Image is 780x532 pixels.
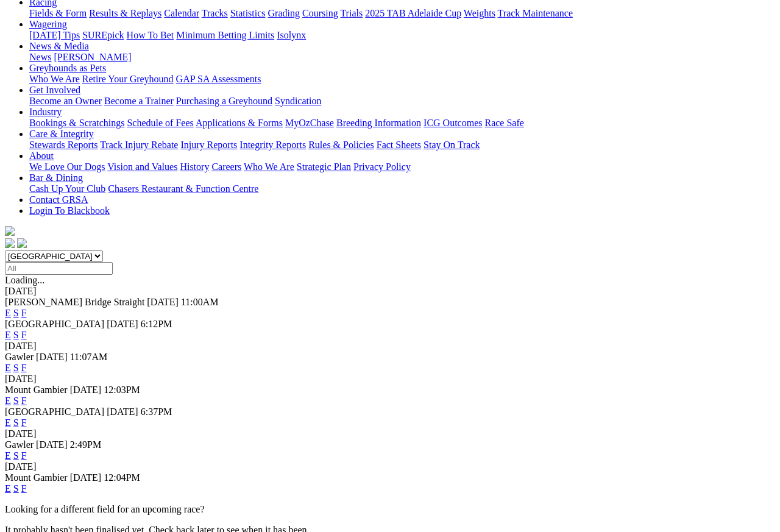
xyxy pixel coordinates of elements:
span: [DATE] [36,352,68,362]
div: Wagering [29,30,775,41]
span: Mount Gambier [5,472,68,483]
a: About [29,151,54,161]
span: Loading... [5,275,44,285]
a: S [13,330,19,340]
a: Tracks [202,8,228,18]
a: E [5,308,11,318]
div: Industry [29,118,775,129]
div: Racing [29,8,775,19]
a: E [5,363,11,373]
a: Statistics [230,8,266,18]
span: [DATE] [70,472,102,483]
div: News & Media [29,52,775,63]
div: Care & Integrity [29,140,775,151]
a: F [21,483,27,494]
a: Privacy Policy [353,161,411,172]
a: S [13,450,19,461]
a: Fact Sheets [377,140,421,150]
a: Syndication [275,96,321,106]
div: [DATE] [5,341,775,352]
p: Looking for a different field for an upcoming race? [5,504,775,515]
a: Careers [211,161,241,172]
a: 2025 TAB Adelaide Cup [365,8,461,18]
span: [PERSON_NAME] Bridge Straight [5,297,144,307]
span: 12:04PM [104,472,140,483]
a: Wagering [29,19,67,29]
a: Race Safe [484,118,523,128]
span: 6:12PM [141,319,172,329]
a: F [21,450,27,461]
a: E [5,330,11,340]
span: 6:37PM [141,406,172,417]
a: Fields & Form [29,8,87,18]
a: Get Involved [29,85,80,95]
a: E [5,395,11,406]
a: Retire Your Greyhound [82,74,174,84]
span: 11:00AM [181,297,219,307]
a: S [13,363,19,373]
a: Coursing [302,8,338,18]
div: Bar & Dining [29,183,775,194]
div: [DATE] [5,286,775,297]
a: Results & Replays [89,8,161,18]
span: Mount Gambier [5,385,68,395]
a: S [13,483,19,494]
a: Injury Reports [180,140,237,150]
a: S [13,395,19,406]
span: 11:07AM [70,352,108,362]
div: Greyhounds as Pets [29,74,775,85]
input: Select date [5,262,113,275]
a: Stay On Track [424,140,480,150]
div: About [29,161,775,172]
a: Contact GRSA [29,194,88,205]
a: Greyhounds as Pets [29,63,106,73]
div: Get Involved [29,96,775,107]
img: facebook.svg [5,238,15,248]
a: Industry [29,107,62,117]
a: MyOzChase [285,118,334,128]
a: Who We Are [244,161,294,172]
a: Purchasing a Greyhound [176,96,272,106]
a: E [5,450,11,461]
a: Track Maintenance [498,8,573,18]
a: Strategic Plan [297,161,351,172]
a: Login To Blackbook [29,205,110,216]
a: S [13,417,19,428]
a: Become an Owner [29,96,102,106]
span: [DATE] [70,385,102,395]
img: logo-grsa-white.png [5,226,15,236]
a: Calendar [164,8,199,18]
a: Isolynx [277,30,306,40]
a: Trials [340,8,363,18]
a: Bar & Dining [29,172,83,183]
a: E [5,417,11,428]
a: Cash Up Your Club [29,183,105,194]
div: [DATE] [5,374,775,385]
span: [DATE] [36,439,68,450]
a: F [21,417,27,428]
a: F [21,395,27,406]
div: [DATE] [5,461,775,472]
a: [PERSON_NAME] [54,52,131,62]
span: [DATE] [107,319,138,329]
a: Track Injury Rebate [100,140,178,150]
a: [DATE] Tips [29,30,80,40]
a: Vision and Values [107,161,177,172]
a: F [21,363,27,373]
a: Weights [464,8,495,18]
span: [DATE] [147,297,179,307]
a: Chasers Restaurant & Function Centre [108,183,258,194]
a: Integrity Reports [239,140,306,150]
span: [GEOGRAPHIC_DATA] [5,406,104,417]
a: News [29,52,51,62]
a: Rules & Policies [308,140,374,150]
a: F [21,330,27,340]
a: Minimum Betting Limits [176,30,274,40]
span: 12:03PM [104,385,140,395]
a: Grading [268,8,300,18]
a: How To Bet [127,30,174,40]
a: News & Media [29,41,89,51]
a: SUREpick [82,30,124,40]
a: Bookings & Scratchings [29,118,124,128]
a: E [5,483,11,494]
